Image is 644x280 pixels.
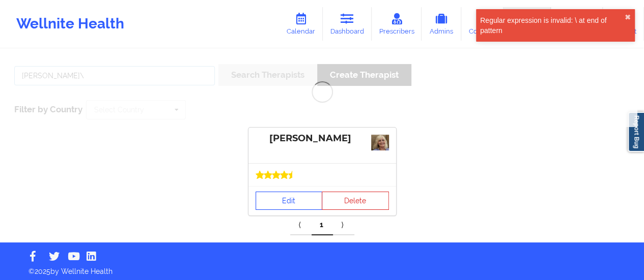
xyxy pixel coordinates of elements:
[422,7,461,41] a: Admins
[290,215,312,235] a: Previous item
[461,7,503,41] a: Coaches
[312,215,333,235] a: 1
[480,15,625,36] div: Regular expression is invalid: \ at end of pattern
[290,215,354,235] div: Pagination Navigation
[323,7,372,41] a: Dashboard
[628,112,644,152] a: Report Bug
[371,135,389,150] img: 3d9ed10a-b335-4c18-88f5-db9a72118870_380e63e5-5af9-43ef-a855-f38734d46c76Headshot_2.jpg
[625,13,631,21] button: close
[21,259,623,276] p: © 2025 by Wellnite Health
[322,192,389,210] button: Delete
[256,192,323,210] a: Edit
[333,215,354,235] a: Next item
[256,133,389,144] div: [PERSON_NAME]
[279,7,323,41] a: Calendar
[372,7,422,41] a: Prescribers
